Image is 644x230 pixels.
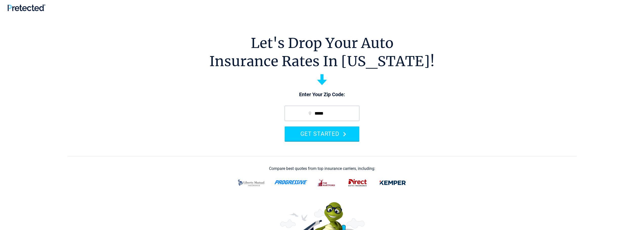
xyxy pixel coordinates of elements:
[345,176,370,189] img: direct
[314,176,339,189] img: thehartford
[285,106,359,121] input: zip code
[209,34,435,70] h1: Let's Drop Your Auto Insurance Rates In [US_STATE]!
[235,176,268,189] img: liberty
[376,176,409,189] img: kemper
[269,166,375,171] div: Compare best quotes from top insurance carriers, including:
[280,91,364,98] p: Enter Your Zip Code:
[8,4,45,11] img: Pretected Logo
[274,180,308,184] img: progressive
[285,126,359,141] button: GET STARTED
